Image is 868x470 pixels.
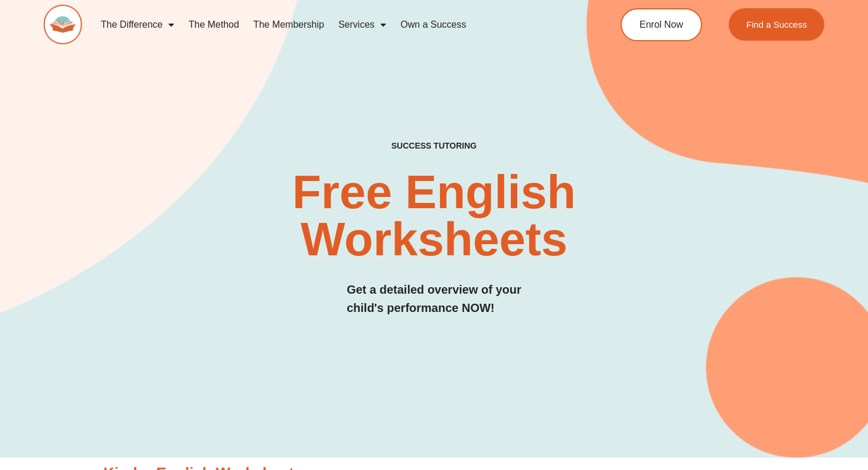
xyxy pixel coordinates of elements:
a: Services [331,11,393,38]
h4: SUCCESS TUTORING​ [318,141,550,151]
a: The Membership [246,11,331,38]
a: Find a Success [729,8,825,41]
a: The Method [181,11,246,38]
h2: Free English Worksheets​ [176,169,691,263]
a: Enrol Now [621,8,702,41]
a: Own a Success [393,11,473,38]
a: The Difference [94,11,182,38]
span: Enrol Now [639,20,683,29]
span: Find a Success [746,20,807,29]
nav: Menu [94,11,576,38]
h3: Get a detailed overview of your child's performance NOW! [347,281,521,317]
